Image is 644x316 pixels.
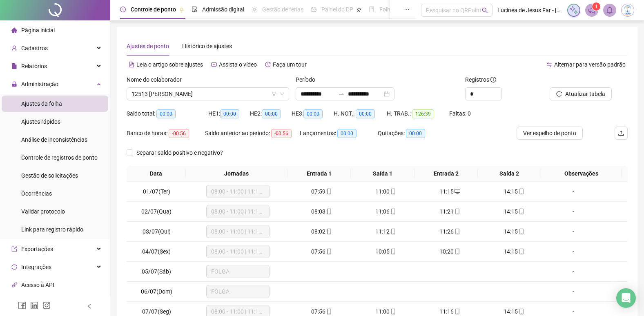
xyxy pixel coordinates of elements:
span: Faça um tour [273,61,307,68]
span: mobile [390,249,396,254]
span: instagram [42,301,51,309]
span: file-text [129,62,134,67]
label: Período [296,75,321,84]
span: mobile [325,229,332,234]
div: Ajustes de ponto [127,42,169,51]
span: 07:56 [311,248,325,255]
span: Gestão de solicitações [21,172,78,179]
span: 11:15 [439,188,454,195]
span: 11:21 [439,208,454,215]
span: - [573,308,574,315]
span: dashboard [311,7,316,12]
span: history [265,62,271,67]
span: Link para registro rápido [21,226,83,233]
span: Administração [21,81,58,87]
span: file [11,63,17,69]
span: mobile [390,229,396,234]
span: - [573,228,574,235]
span: 14:15 [504,248,518,255]
span: Leia o artigo sobre ajustes [136,61,203,68]
span: Ajustes rápidos [21,118,60,125]
span: pushpin [357,7,361,12]
th: Saída 1 [351,166,414,182]
span: Ocorrências [21,190,52,197]
div: Banco de horas: [127,129,205,138]
span: 00:00 [303,109,323,118]
button: Ver espelho de ponto [517,127,583,140]
sup: 1 [592,2,600,11]
span: Análise de inconsistências [21,136,87,143]
span: 07:56 [311,308,325,315]
span: mobile [454,229,460,234]
span: ellipsis [404,7,410,12]
span: mobile [454,309,460,314]
span: 07:59 [311,188,325,195]
span: left [87,303,92,309]
span: filter [272,91,276,96]
span: 14:15 [504,308,518,315]
div: HE 3: [292,109,333,118]
span: 00:00 [220,109,239,118]
span: 04/07(Sex) [142,248,171,255]
div: H. NOT.: [334,109,387,118]
span: desktop [454,189,460,194]
span: 08:00 - 11:00 | 11:15 - 14:15 [211,205,265,218]
span: user-add [11,45,17,51]
span: Alternar para versão padrão [554,61,626,68]
span: 12513 CAROLINNY APARECIDA DA SILVA FERREIRA [131,88,284,100]
span: mobile [390,189,396,194]
span: to [338,91,345,97]
span: facebook [18,301,26,309]
div: Saldo total: [127,109,208,118]
span: bell [606,7,613,14]
span: reload [556,91,562,97]
span: youtube [211,62,217,67]
span: Gestão de férias [262,6,303,13]
th: Entrada 1 [287,166,351,182]
span: mobile [325,209,332,214]
th: Observações [541,166,622,182]
span: Ajustes da folha [21,100,62,107]
span: - [573,248,574,255]
span: book [369,7,374,12]
span: 08:00 - 11:00 | 11:15 - 14:15 [211,245,265,258]
span: lock [11,81,17,87]
span: Atualizar tabela [565,89,605,98]
span: 14:15 [504,188,518,195]
span: mobile [325,309,332,314]
span: 06/07(Dom) [141,288,172,295]
span: Acesso à API [21,282,54,288]
span: - [573,188,574,195]
div: Saldo anterior ao período: [205,129,300,138]
span: swap [546,62,552,67]
img: 83834 [622,4,634,16]
span: 14:15 [504,208,518,215]
span: mobile [518,189,524,194]
span: pushpin [179,7,184,12]
span: mobile [454,209,460,214]
span: mobile [325,189,332,194]
th: Entrada 2 [414,166,478,182]
span: -00:56 [271,129,292,138]
span: 10:20 [439,248,454,255]
span: mobile [454,249,460,254]
span: export [11,246,17,252]
span: Controle de registros de ponto [21,154,98,161]
span: Controle de ponto [131,6,176,13]
span: 1 [595,4,598,9]
span: Cadastros [21,45,48,51]
span: 05/07(Sáb) [142,268,171,275]
span: 08:00 - 11:00 | 11:15 - 14:15 [211,185,265,198]
span: 126:39 [412,109,434,118]
span: 11:16 [439,308,454,315]
label: Nome do colaborador [127,75,187,84]
div: Lançamentos: [300,129,378,138]
span: Faltas: 0 [449,110,471,117]
span: sync [11,264,17,270]
span: Assista o vídeo [219,61,257,68]
span: 11:26 [439,228,454,235]
span: 00:00 [156,109,176,118]
span: 11:00 [375,308,390,315]
span: swap-right [338,91,345,97]
span: home [11,27,17,33]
